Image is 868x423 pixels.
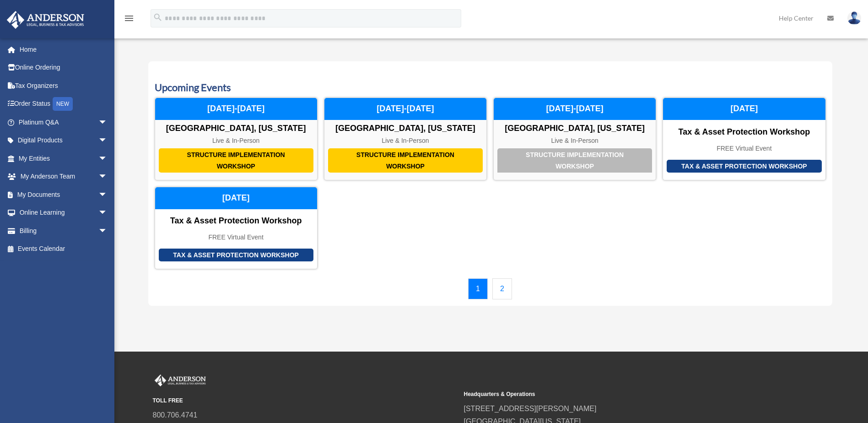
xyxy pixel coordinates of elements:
[6,76,121,95] a: Tax Organizers
[155,137,317,145] div: Live & In-Person
[468,278,488,299] a: 1
[847,11,861,25] img: User Pic
[155,233,317,241] div: FREE Virtual Event
[53,97,73,111] div: NEW
[6,40,121,59] a: Home
[124,13,135,24] i: menu
[497,148,652,173] div: Structure Implementation Workshop
[663,127,825,137] div: Tax & Asset Protection Workshop
[6,240,117,258] a: Events Calendar
[155,124,317,134] div: [GEOGRAPHIC_DATA], [US_STATE]
[328,148,483,173] div: Structure Implementation Workshop
[324,98,487,180] a: Structure Implementation Workshop [GEOGRAPHIC_DATA], [US_STATE] Live & In-Person [DATE]-[DATE]
[464,405,597,412] a: [STREET_ADDRESS][PERSON_NAME]
[6,149,121,168] a: My Entitiesarrow_drop_down
[159,249,313,262] div: Tax & Asset Protection Workshop
[492,278,512,299] a: 2
[324,98,486,120] div: [DATE]-[DATE]
[98,222,117,240] span: arrow_drop_down
[155,187,317,209] div: [DATE]
[124,16,135,24] a: menu
[153,374,208,386] img: Anderson Advisors Platinum Portal
[155,216,317,226] div: Tax & Asset Protection Workshop
[6,222,121,240] a: Billingarrow_drop_down
[155,98,317,120] div: [DATE]-[DATE]
[4,11,87,29] img: Anderson Advisors Platinum Portal
[324,137,486,145] div: Live & In-Person
[663,98,825,120] div: [DATE]
[6,113,121,131] a: Platinum Q&Aarrow_drop_down
[663,98,825,180] a: Tax & Asset Protection Workshop Tax & Asset Protection Workshop FREE Virtual Event [DATE]
[494,98,656,120] div: [DATE]-[DATE]
[6,185,121,204] a: My Documentsarrow_drop_down
[324,124,486,134] div: [GEOGRAPHIC_DATA], [US_STATE]
[153,12,163,22] i: search
[155,98,318,180] a: Structure Implementation Workshop [GEOGRAPHIC_DATA], [US_STATE] Live & In-Person [DATE]-[DATE]
[6,204,121,222] a: Online Learningarrow_drop_down
[464,390,769,399] small: Headquarters & Operations
[98,204,117,222] span: arrow_drop_down
[98,113,117,132] span: arrow_drop_down
[98,168,117,186] span: arrow_drop_down
[153,396,458,406] small: TOLL FREE
[6,95,121,114] a: Order StatusNEW
[98,149,117,168] span: arrow_drop_down
[155,81,826,95] h3: Upcoming Events
[494,124,656,134] div: [GEOGRAPHIC_DATA], [US_STATE]
[6,131,121,150] a: Digital Productsarrow_drop_down
[98,185,117,204] span: arrow_drop_down
[6,59,121,77] a: Online Ordering
[6,168,121,186] a: My Anderson Teamarrow_drop_down
[667,160,821,173] div: Tax & Asset Protection Workshop
[663,145,825,152] div: FREE Virtual Event
[494,137,656,145] div: Live & In-Person
[493,98,656,180] a: Structure Implementation Workshop [GEOGRAPHIC_DATA], [US_STATE] Live & In-Person [DATE]-[DATE]
[159,148,313,173] div: Structure Implementation Workshop
[98,131,117,150] span: arrow_drop_down
[155,187,318,269] a: Tax & Asset Protection Workshop Tax & Asset Protection Workshop FREE Virtual Event [DATE]
[153,411,198,419] a: 800.706.4741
